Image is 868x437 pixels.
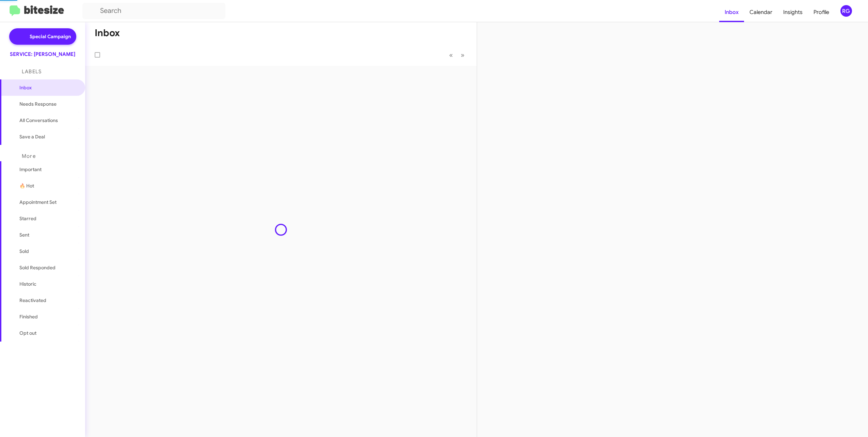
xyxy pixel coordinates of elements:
span: « [449,51,453,59]
a: Inbox [719,2,744,22]
span: Sent [19,231,29,238]
button: RG [835,5,861,17]
a: Insights [778,2,808,22]
div: SERVICE: [PERSON_NAME] [10,51,75,58]
span: Inbox [19,84,77,91]
h1: Inbox [95,28,120,39]
a: Profile [808,2,835,22]
span: Historic [19,281,36,287]
span: Labels [22,69,42,75]
span: Important [19,166,77,173]
span: More [22,153,36,159]
span: Opt out [19,330,36,336]
a: Special Campaign [9,28,76,45]
span: » [461,51,464,59]
span: All Conversations [19,117,58,124]
span: Reactivated [19,297,46,304]
input: Search [82,3,225,19]
a: Calendar [744,2,778,22]
span: Appointment Set [19,199,57,206]
span: Needs Response [19,101,77,107]
span: Sold [19,248,29,255]
span: 🔥 Hot [19,182,34,189]
span: Sold Responded [19,264,56,271]
button: Next [457,48,469,62]
nav: Page navigation example [445,48,469,62]
span: Starred [19,215,36,222]
button: Previous [445,48,457,62]
span: Special Campaign [30,33,71,40]
div: RG [840,5,852,17]
span: Save a Deal [19,133,45,140]
span: Finished [19,313,38,320]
